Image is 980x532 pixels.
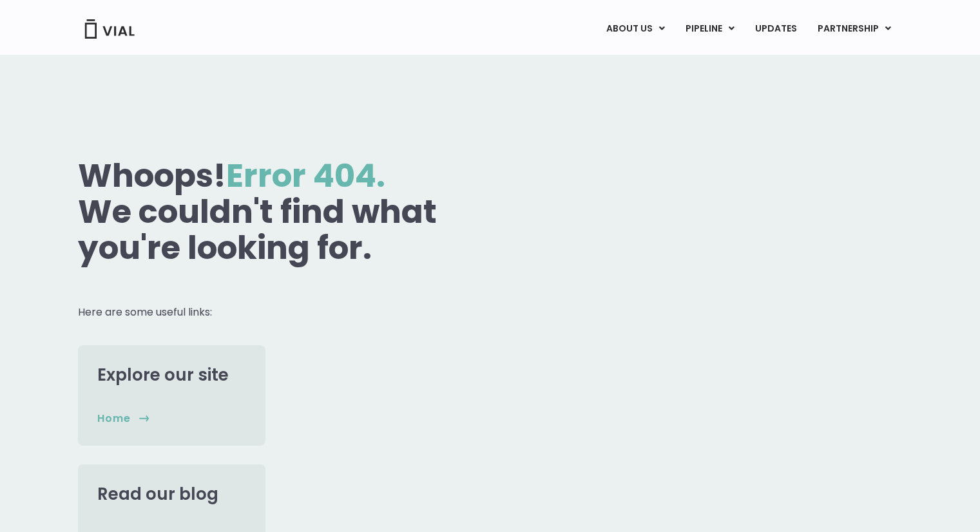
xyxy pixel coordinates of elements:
[97,412,131,426] span: home
[97,482,218,506] a: Read our blog
[745,18,807,40] a: UPDATES
[596,18,675,40] a: ABOUT USMenu Toggle
[675,18,744,40] a: PIPELINEMenu Toggle
[97,412,149,426] a: home
[78,305,212,319] span: Here are some useful links:
[807,18,901,40] a: PARTNERSHIPMenu Toggle
[226,153,385,198] span: Error 404.
[97,363,229,386] a: Explore our site
[78,158,486,266] h1: Whoops! We couldn't find what you're looking for.
[84,19,135,39] img: Vial Logo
